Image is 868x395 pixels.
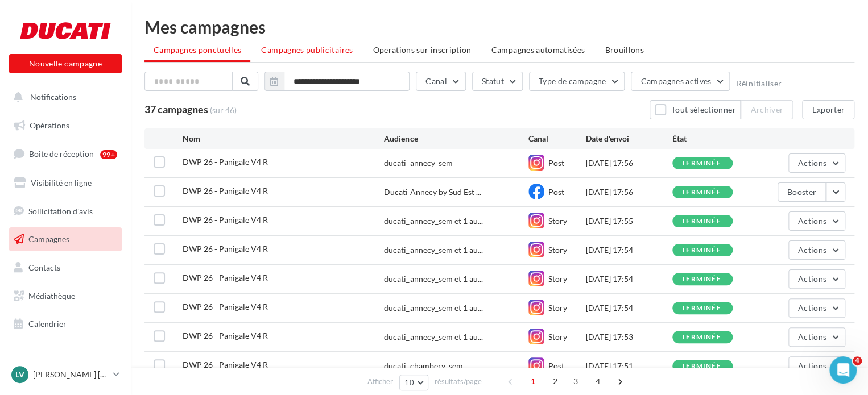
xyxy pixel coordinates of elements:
span: Story [548,303,567,313]
span: Ducati Annecy by Sud Est ... [384,186,481,198]
div: [DATE] 17:51 [586,360,672,372]
p: [PERSON_NAME] [PERSON_NAME] [33,369,109,380]
span: Actions [798,303,826,313]
span: ducati_annecy_sem et 1 au... [384,302,482,314]
span: Actions [798,274,826,284]
span: Post [548,361,564,371]
div: ducati_chambery_sem [384,360,462,372]
a: Contacts [7,256,124,280]
div: État [672,133,759,144]
span: (sur 46) [210,105,237,116]
a: Opérations [7,114,124,138]
div: 99+ [100,150,117,159]
button: Actions [788,240,845,260]
span: Story [548,274,567,284]
div: terminée [681,334,721,341]
div: Mes campagnes [144,18,854,35]
div: terminée [681,363,721,370]
div: Audience [384,133,528,144]
span: Campagnes automatisées [491,45,585,55]
button: Actions [788,269,845,289]
div: terminée [681,276,721,283]
span: Story [548,216,567,226]
span: ducati_annecy_sem et 1 au... [384,244,482,256]
a: Sollicitation d'avis [7,199,124,223]
span: Notifications [30,92,76,102]
span: Actions [798,216,826,226]
button: Statut [472,72,523,91]
button: Réinitialiser [736,79,782,88]
div: terminée [681,305,721,312]
div: Canal [528,133,586,144]
span: Boîte de réception [29,149,94,159]
a: Calendrier [7,312,124,336]
span: Médiathèque [28,291,75,301]
button: Canal [416,72,466,91]
span: ducati_annecy_sem et 1 au... [384,331,482,343]
button: Actions [788,298,845,318]
div: [DATE] 17:56 [586,186,672,198]
span: Lv [15,369,24,380]
span: Post [548,187,564,197]
span: Post [548,158,564,168]
span: Calendrier [28,319,67,329]
span: Actions [798,245,826,255]
div: [DATE] 17:54 [586,273,672,285]
a: Lv [PERSON_NAME] [PERSON_NAME] [9,364,122,385]
button: Type de campagne [529,72,625,91]
span: 37 campagnes [144,103,208,115]
span: Actions [798,332,826,342]
span: Opérations [30,120,69,130]
button: Campagnes actives [631,72,730,91]
span: DWP 26 - Panigale V4 R [183,244,268,253]
span: Afficher [367,376,393,387]
button: Actions [788,327,845,347]
span: 4 [589,372,607,390]
button: Nouvelle campagne [9,54,122,73]
button: Notifications [7,85,119,109]
a: Visibilité en ligne [7,171,124,195]
span: DWP 26 - Panigale V4 R [183,360,268,369]
span: Visibilité en ligne [31,178,92,188]
button: Actions [788,153,845,173]
a: Boîte de réception99+ [7,142,124,166]
div: ducati_annecy_sem [384,157,452,169]
span: 3 [567,372,585,390]
span: ducati_annecy_sem et 1 au... [384,215,482,227]
button: Booster [778,182,826,202]
span: 4 [853,356,862,365]
div: [DATE] 17:56 [586,157,672,169]
span: Campagnes actives [640,76,711,86]
span: Campagnes publicitaires [261,45,353,55]
div: [DATE] 17:54 [586,244,672,256]
span: DWP 26 - Panigale V4 R [183,157,268,167]
span: DWP 26 - Panigale V4 R [183,186,268,196]
button: Exporter [802,100,854,119]
div: terminée [681,218,721,225]
div: terminée [681,160,721,167]
div: [DATE] 17:55 [586,215,672,227]
span: 10 [404,378,414,387]
span: Brouillons [605,45,644,55]
div: terminée [681,247,721,254]
button: Archiver [741,100,793,119]
span: Operations sur inscription [373,45,471,55]
div: Date d'envoi [586,133,672,144]
span: résultats/page [435,376,482,387]
div: [DATE] 17:54 [586,302,672,314]
span: DWP 26 - Panigale V4 R [183,331,268,340]
span: DWP 26 - Panigale V4 R [183,302,268,311]
span: 1 [524,372,542,390]
span: Actions [798,158,826,168]
div: terminée [681,189,721,196]
span: Contacts [28,263,60,272]
div: Nom [183,133,385,144]
span: ducati_annecy_sem et 1 au... [384,273,482,285]
span: Story [548,245,567,255]
button: Actions [788,356,845,376]
button: Actions [788,211,845,231]
button: Tout sélectionner [650,100,741,119]
span: 2 [546,372,564,390]
span: Sollicitation d'avis [28,206,93,215]
button: 10 [399,375,428,390]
